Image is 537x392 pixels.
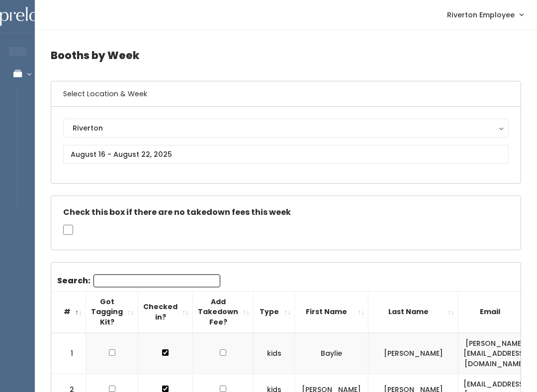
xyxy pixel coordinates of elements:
[86,291,138,332] th: Got Tagging Kit?: activate to sort column ascending
[295,291,368,332] th: First Name: activate to sort column ascending
[254,291,295,332] th: Type: activate to sort column ascending
[368,291,458,332] th: Last Name: activate to sort column ascending
[51,42,521,69] h4: Booths by Week
[73,123,499,133] div: Riverton
[368,333,458,374] td: [PERSON_NAME]
[295,333,368,374] td: Baylie
[57,274,220,287] label: Search:
[93,274,220,287] input: Search:
[437,4,533,25] a: Riverton Employee
[51,333,86,374] td: 1
[458,291,532,332] th: Email: activate to sort column ascending
[193,291,254,332] th: Add Takedown Fee?: activate to sort column ascending
[63,208,509,217] h5: Check this box if there are no takedown fees this week
[254,333,295,374] td: kids
[63,119,509,137] button: Riverton
[51,81,521,107] h6: Select Location & Week
[458,333,532,374] td: [PERSON_NAME][EMAIL_ADDRESS][DOMAIN_NAME]
[51,291,86,332] th: #: activate to sort column descending
[447,9,515,20] span: Riverton Employee
[63,145,509,164] input: August 16 - August 22, 2025
[138,291,193,332] th: Checked in?: activate to sort column ascending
